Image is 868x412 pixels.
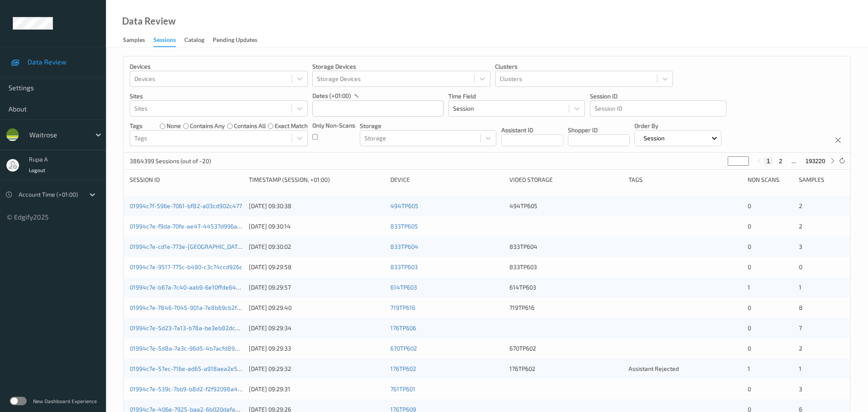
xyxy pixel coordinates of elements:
[360,122,496,130] p: Storage
[748,304,751,311] span: 0
[312,62,490,71] p: Storage Devices
[509,283,623,292] div: 614TP603
[130,365,243,372] a: 01994c7e-57ec-716e-ad65-a918aea2e5d1
[799,345,802,352] span: 2
[799,202,802,209] span: 2
[509,303,623,312] div: 719TP616
[568,126,630,134] p: Shopper ID
[312,92,351,100] p: dates (+01:00)
[799,365,801,372] span: 1
[153,36,176,47] div: Sessions
[249,303,384,312] div: [DATE] 09:29:40
[748,263,751,270] span: 0
[764,157,773,165] button: 1
[249,263,384,271] div: [DATE] 09:29:58
[234,122,266,130] label: contains all
[799,175,844,184] div: Samples
[123,34,153,46] a: Samples
[213,34,266,46] a: Pending Updates
[509,242,623,251] div: 833TP604
[130,345,245,352] a: 01994c7e-5d8a-7a3c-96d5-4b7acfd8997e
[748,385,751,393] span: 0
[249,222,384,231] div: [DATE] 09:30:14
[641,134,668,142] p: Session
[799,284,801,291] span: 1
[249,365,384,373] div: [DATE] 09:29:32
[249,175,384,184] div: Timestamp (Session, +01:00)
[509,365,623,373] div: 176TP602
[249,242,384,251] div: [DATE] 09:30:02
[130,62,308,71] p: Devices
[390,284,417,291] a: 614TP603
[130,92,308,100] p: Sites
[130,284,243,291] a: 01994c7e-b67a-7c40-aab9-6e10ffde64a8
[509,263,623,271] div: 833TP603
[249,283,384,292] div: [DATE] 09:29:57
[130,122,142,130] p: Tags
[390,304,415,311] a: 719TP616
[123,36,145,46] div: Samples
[312,121,355,130] p: Only Non-Scans
[167,122,181,130] label: none
[748,223,751,230] span: 0
[629,175,742,184] div: Tags
[213,36,257,46] div: Pending Updates
[748,324,751,331] span: 0
[390,385,415,393] a: 761TP601
[249,202,384,210] div: [DATE] 09:30:38
[748,175,793,184] div: Non Scans
[249,385,384,393] div: [DATE] 09:29:31
[634,122,721,130] p: Order By
[776,157,785,165] button: 2
[130,304,244,311] a: 01994c7e-7846-7045-901a-7e8b69cb2fea
[130,243,284,250] a: 01994c7e-cd1e-773e-[GEOGRAPHIC_DATA]-a7bca2e3015c
[390,175,504,184] div: Device
[748,243,751,250] span: 0
[390,324,416,331] a: 176TP606
[130,324,246,331] a: 01994c7e-5d23-7a13-b78a-be3eb82dc447
[799,324,802,331] span: 7
[448,92,585,100] p: Time Field
[799,243,802,250] span: 3
[495,62,673,71] p: Clusters
[390,223,418,230] a: 833TP605
[390,243,418,250] a: 833TP604
[184,36,204,46] div: Catalog
[509,175,623,184] div: Video Storage
[748,365,750,372] span: 1
[249,324,384,332] div: [DATE] 09:29:34
[130,263,242,270] a: 01994c7e-9517-775c-b490-c3c74ccd926c
[799,223,802,230] span: 2
[748,284,750,291] span: 1
[390,365,416,372] a: 176TP602
[799,263,802,270] span: 0
[130,202,242,209] a: 01994c7f-596e-7061-bf82-a03cd902c477
[130,223,243,230] a: 01994c7e-f9da-70fe-ae47-44537d996ae1
[748,202,751,209] span: 0
[130,157,211,165] p: 3864399 Sessions (out of ~20)
[509,202,623,210] div: 494TP605
[390,202,418,209] a: 494TP605
[501,126,563,134] p: Assistant ID
[153,34,184,47] a: Sessions
[748,345,751,352] span: 0
[122,17,175,25] div: Data Review
[275,122,308,130] label: exact match
[799,385,802,393] span: 3
[789,157,799,165] button: ...
[190,122,225,130] label: contains any
[130,385,244,393] a: 01994c7e-539c-7bb9-b8d2-f2f92098a481
[390,263,418,270] a: 833TP603
[799,304,803,311] span: 8
[509,344,623,353] div: 670TP602
[390,345,417,352] a: 670TP602
[130,175,243,184] div: Session ID
[629,365,679,372] span: Assistant Rejected
[803,157,828,165] button: 193220
[184,34,213,46] a: Catalog
[249,344,384,353] div: [DATE] 09:29:33
[590,92,726,100] p: Session ID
